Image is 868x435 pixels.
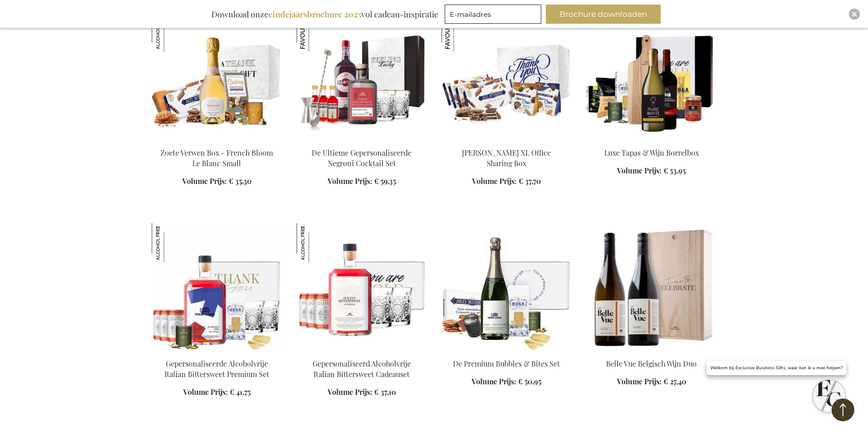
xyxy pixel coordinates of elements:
[152,223,191,262] img: Gepersonaliseerde Alcoholvrije Italian Bittersweet Premium Set
[472,377,516,386] span: Volume Prijs:
[617,377,662,386] span: Volume Prijs:
[617,166,686,176] a: Volume Prijs: € 53,95
[297,12,336,52] img: De Ultieme Gepersonaliseerde Negroni Cocktail Set
[586,223,717,351] img: Belle Vue Belgisch Wijn Duo
[152,223,282,351] img: Personalised Non-Alcoholic Italian Bittersweet Premium Set
[617,166,662,175] span: Volume Prijs:
[374,387,396,397] span: € 37,10
[297,223,336,262] img: Gepersonaliseerd Alcoholvrije Italian Bittersweet Cadeauset
[546,5,661,24] button: Brochure downloaden
[313,359,411,379] a: Gepersonaliseerd Alcoholvrije Italian Bittersweet Cadeauset
[442,12,481,52] img: Jules Destrooper XL Office Sharing Box
[312,148,411,168] a: De Ultieme Gepersonaliseerde Negroni Cocktail Set
[182,176,227,186] span: Volume Prijs:
[519,176,541,186] span: € 37,70
[152,347,282,356] a: Personalised Non-Alcoholic Italian Bittersweet Premium Set Gepersonaliseerde Alcoholvrije Italian...
[852,11,857,17] img: Close
[617,377,686,387] a: Volume Prijs: € 27,40
[663,377,686,386] span: € 27,40
[442,347,572,356] a: The Premium Bubbles & Bites Set
[472,176,517,186] span: Volume Prijs:
[328,176,372,186] span: Volume Prijs:
[268,9,361,20] b: eindejaarsbrochure 2025
[518,377,541,386] span: € 50,95
[182,176,252,187] a: Volume Prijs: € 35,30
[160,148,273,168] a: Zoete Verwen Box - French Bloom Le Blanc Small
[328,387,372,397] span: Volume Prijs:
[297,223,427,351] img: Personalised Non-Alcoholic Italian Bittersweet Gift
[586,136,717,145] a: Luxury Tapas & Wine Apéro Box
[472,176,541,187] a: Volume Prijs: € 37,70
[207,5,442,24] div: Download onze vol cadeau-inspiratie
[152,12,282,140] img: Sweet Treats Box - French Bloom Le Blanc Small
[453,359,560,368] a: De Premium Bubbles & Bites Set
[374,176,396,186] span: € 59,35
[297,12,427,140] img: The Ultimate Personalized Negroni Cocktail Set
[183,387,251,398] a: Volume Prijs: € 41,75
[297,347,427,356] a: Personalised Non-Alcoholic Italian Bittersweet Gift Gepersonaliseerd Alcoholvrije Italian Bitters...
[586,347,717,356] a: Belle Vue Belgisch Wijn Duo
[849,9,860,20] div: Close
[328,176,396,187] a: Volume Prijs: € 59,35
[606,359,697,368] a: Belle Vue Belgisch Wijn Duo
[663,166,686,175] span: € 53,95
[297,136,427,145] a: The Ultimate Personalized Negroni Cocktail Set De Ultieme Gepersonaliseerde Negroni Cocktail Set
[445,5,544,26] form: marketing offers and promotions
[442,136,572,145] a: Jules Destrooper XL Office Sharing Box Jules Destrooper XL Office Sharing Box
[183,387,228,397] span: Volume Prijs:
[230,387,251,397] span: € 41,75
[152,136,282,145] a: Sweet Treats Box - French Bloom Le Blanc Small Zoete Verwen Box - French Bloom Le Blanc Small
[445,5,541,24] input: E-mailadres
[164,359,269,379] a: Gepersonaliseerde Alcoholvrije Italian Bittersweet Premium Set
[462,148,551,168] a: [PERSON_NAME] XL Office Sharing Box
[472,377,541,387] a: Volume Prijs: € 50,95
[442,12,572,140] img: Jules Destrooper XL Office Sharing Box
[442,223,572,351] img: The Premium Bubbles & Bites Set
[604,148,699,157] a: Luxe Tapas & Wijn Borrelbox
[152,12,191,52] img: Zoete Verwen Box - French Bloom Le Blanc Small
[586,12,717,140] img: Luxury Tapas & Wine Apéro Box
[229,176,252,186] span: € 35,30
[328,387,396,398] a: Volume Prijs: € 37,10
